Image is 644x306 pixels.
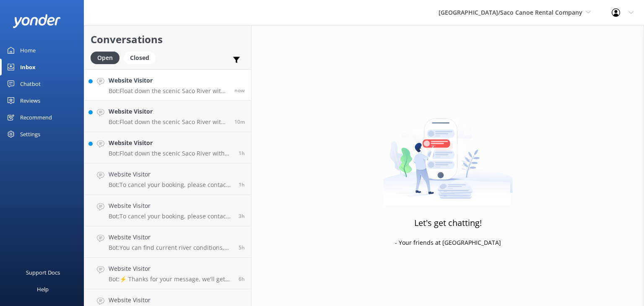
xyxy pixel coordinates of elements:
[109,107,228,116] h4: Website Visitor
[234,87,245,94] span: Aug 21 2025 08:04pm (UTC -05:00) America/Cancun
[109,201,232,210] h4: Website Visitor
[109,264,232,273] h4: Website Visitor
[395,238,501,247] p: - Your friends at [GEOGRAPHIC_DATA]
[234,118,245,125] span: Aug 21 2025 07:53pm (UTC -05:00) America/Cancun
[109,87,228,95] p: Bot: Float down the scenic Saco River with our tubing trips! Check out rates and trip details at ...
[109,118,228,126] p: Bot: Float down the scenic Saco River with our tubing trips! Check out rates and trip details at ...
[109,76,228,85] h4: Website Visitor
[13,14,61,28] img: yonder-white-logo.png
[20,59,36,75] div: Inbox
[109,213,232,220] p: Bot: To cancel your booking, please contact us at [PHONE_NUMBER] or [EMAIL_ADDRESS][DOMAIN_NAME]....
[109,181,232,189] p: Bot: To cancel your booking, please contact us at [PHONE_NUMBER] or [EMAIL_ADDRESS][DOMAIN_NAME]....
[239,275,245,283] span: Aug 21 2025 01:14pm (UTC -05:00) America/Cancun
[109,275,232,283] p: Bot: ⚡ Thanks for your message, we'll get back to you as soon as we can. You're also welcome to k...
[91,52,119,64] div: Open
[109,150,232,157] p: Bot: Float down the scenic Saco River with our tubing trips! Check out rates and trip details at ...
[109,138,232,148] h4: Website Visitor
[109,296,232,305] h4: Website Visitor
[239,244,245,251] span: Aug 21 2025 02:17pm (UTC -05:00) America/Cancun
[84,195,251,226] a: Website VisitorBot:To cancel your booking, please contact us at [PHONE_NUMBER] or [EMAIL_ADDRESS]...
[91,53,124,62] a: Open
[26,264,60,281] div: Support Docs
[439,8,582,16] span: [GEOGRAPHIC_DATA]/Saco Canoe Rental Company
[84,163,251,195] a: Website VisitorBot:To cancel your booking, please contact us at [PHONE_NUMBER] or [EMAIL_ADDRESS]...
[20,42,36,59] div: Home
[109,244,232,252] p: Bot: You can find current river conditions, including depth, online at [URL][DOMAIN_NAME].
[84,226,251,258] a: Website VisitorBot:You can find current river conditions, including depth, online at [URL][DOMAIN...
[239,150,245,157] span: Aug 21 2025 06:50pm (UTC -05:00) America/Cancun
[124,53,160,62] a: Closed
[20,109,52,126] div: Recommend
[109,170,232,179] h4: Website Visitor
[124,52,156,64] div: Closed
[239,181,245,188] span: Aug 21 2025 06:11pm (UTC -05:00) America/Cancun
[109,233,232,242] h4: Website Visitor
[91,31,245,47] h2: Conversations
[84,101,251,132] a: Website VisitorBot:Float down the scenic Saco River with our tubing trips! Check out rates and tr...
[20,126,40,143] div: Settings
[239,213,245,220] span: Aug 21 2025 04:54pm (UTC -05:00) America/Cancun
[84,69,251,101] a: Website VisitorBot:Float down the scenic Saco River with our tubing trips! Check out rates and tr...
[414,216,482,230] h3: Let's get chatting!
[84,258,251,289] a: Website VisitorBot:⚡ Thanks for your message, we'll get back to you as soon as we can. You're als...
[37,281,49,298] div: Help
[383,101,513,205] img: artwork of a man stealing a conversation from at giant smartphone
[84,132,251,163] a: Website VisitorBot:Float down the scenic Saco River with our tubing trips! Check out rates and tr...
[20,92,40,109] div: Reviews
[20,75,41,92] div: Chatbot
